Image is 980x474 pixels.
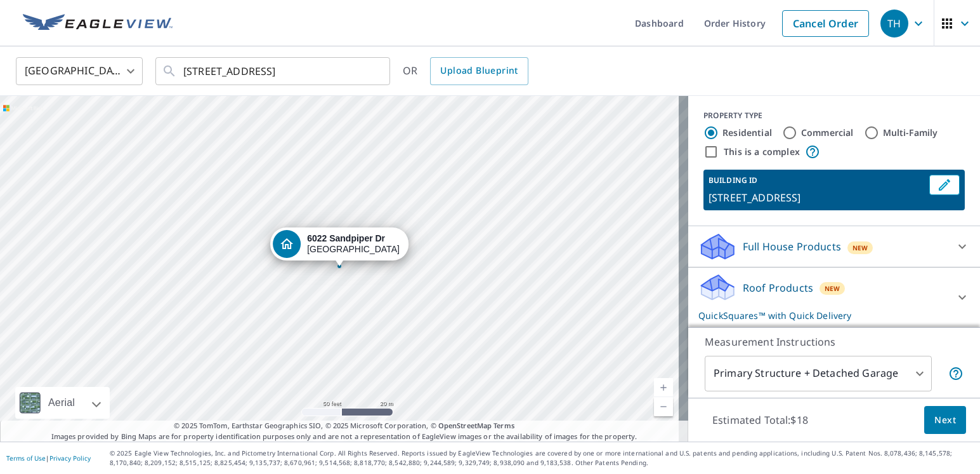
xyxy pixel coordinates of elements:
p: Estimated Total: $18 [702,406,818,434]
div: Aerial [44,387,79,419]
div: Full House ProductsNew [698,231,970,262]
p: © 2025 Eagle View Technologies, Inc. and Pictometry International Corp. All Rights Reserved. Repo... [110,449,974,468]
span: New [853,243,868,253]
p: BUILDING ID [709,175,757,186]
input: Search by address or latitude-longitude [183,53,364,89]
label: This is a complex [724,146,800,158]
a: Current Level 19, Zoom Out [654,397,673,416]
div: [GEOGRAPHIC_DATA] [16,53,143,89]
a: Current Level 19, Zoom In [654,378,673,397]
div: Roof ProductsNewQuickSquares™ with Quick Delivery [698,273,970,322]
label: Commercial [801,126,854,139]
a: Privacy Policy [49,454,91,463]
p: [STREET_ADDRESS] [709,190,924,205]
div: PROPERTY TYPE [703,110,965,121]
div: OR [403,57,528,85]
p: Full House Products [743,239,841,254]
button: Edit building 1 [929,175,960,195]
div: [GEOGRAPHIC_DATA] [307,233,400,255]
div: Aerial [15,387,110,419]
strong: 6022 Sandpiper Dr [307,233,385,243]
p: Measurement Instructions [705,334,964,349]
label: Multi-Family [883,126,938,139]
span: Upload Blueprint [440,63,518,79]
span: © 2025 TomTom, Earthstar Geographics SIO, © 2025 Microsoft Corporation, © [174,421,514,431]
span: New [825,283,840,294]
p: | [6,454,91,462]
div: TH [880,10,908,37]
button: Next [924,406,966,435]
div: Primary Structure + Detached Garage [705,356,932,391]
a: Upload Blueprint [430,57,528,85]
a: Cancel Order [782,10,869,37]
a: Terms [493,421,514,430]
a: Terms of Use [6,454,46,463]
span: Next [934,412,956,428]
p: Roof Products [743,280,813,295]
div: Dropped pin, building 1, Residential property, 6022 Sandpiper Dr Myrtle Beach, SC 29575 [270,227,408,267]
img: EV Logo [23,14,173,33]
p: QuickSquares™ with Quick Delivery [698,309,947,322]
a: OpenStreetMap [438,421,492,430]
label: Residential [722,126,772,139]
